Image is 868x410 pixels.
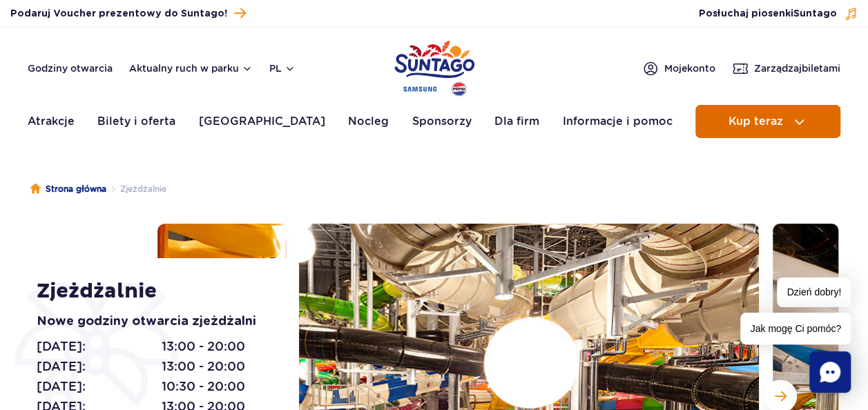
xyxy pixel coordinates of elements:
span: Zarządzaj biletami [754,61,840,75]
a: Sponsorzy [412,105,472,138]
a: Godziny otwarcia [28,61,113,75]
button: Aktualny ruch w parku [129,63,253,74]
span: Kup teraz [728,115,782,128]
a: Mojekonto [642,60,715,77]
button: Kup teraz [695,105,840,138]
a: Park of Poland [394,35,474,98]
span: Dzień dobry! [777,277,851,307]
p: Nowe godziny otwarcia zjeżdżalni [37,312,268,331]
span: [DATE]: [37,337,86,356]
span: Podaruj Voucher prezentowy do Suntago! [10,7,227,21]
span: [DATE]: [37,377,86,396]
span: Jak mogę Ci pomóc? [740,313,851,344]
a: Atrakcje [28,105,75,138]
h1: Zjeżdżalnie [37,279,268,304]
button: Posłuchaj piosenkiSuntago [699,7,858,21]
a: Nocleg [348,105,389,138]
a: Bilety i oferta [97,105,175,138]
span: 13:00 - 20:00 [162,357,245,376]
button: pl [269,61,296,75]
span: [DATE]: [37,357,86,376]
a: Podaruj Voucher prezentowy do Suntago! [10,4,246,23]
span: Posłuchaj piosenki [699,7,837,21]
a: Zarządzajbiletami [732,60,840,77]
span: 13:00 - 20:00 [162,337,245,356]
a: [GEOGRAPHIC_DATA] [199,105,325,138]
li: Zjeżdżalnie [106,182,166,196]
span: 10:30 - 20:00 [162,377,245,396]
a: Dla firm [494,105,539,138]
a: Strona główna [30,182,106,196]
div: Chat [809,351,851,393]
span: Moje konto [664,61,715,75]
span: Suntago [793,9,837,19]
a: Informacje i pomoc [563,105,673,138]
